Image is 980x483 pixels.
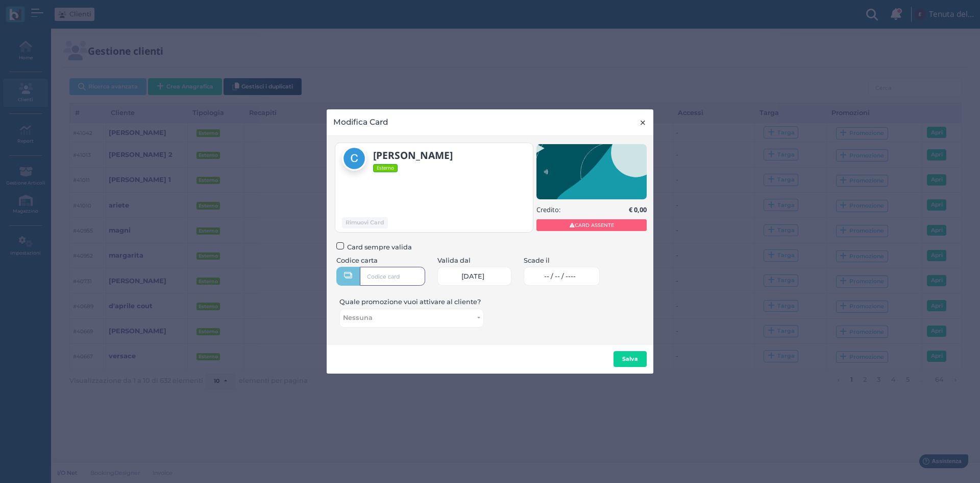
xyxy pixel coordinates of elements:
span: -- / -- / ---- [544,272,576,281]
b: € 0,00 [629,205,647,214]
span: [DATE] [461,272,484,281]
h5: Credito: [536,206,560,213]
button: Salva [614,351,647,367]
h4: Modifica Card [333,116,388,128]
label: Valida dal [437,256,471,265]
a: [PERSON_NAME] Esterno [342,146,484,172]
b: Salva [622,355,638,362]
span: × [639,116,647,129]
label: Quale promozione vuoi attivare al cliente? [339,297,481,307]
span: CARD ASSENTE [536,219,647,231]
b: [PERSON_NAME] [373,148,453,162]
label: Codice carta [336,256,378,265]
button: Rimuovi Card [342,217,388,228]
input: Codice card [360,267,425,286]
span: Nessuna [343,314,477,322]
img: cirillo [342,146,366,171]
span: Assistenza [30,8,67,16]
button: Nessuna [339,309,484,328]
span: Esterno [373,164,398,172]
label: Scade il [524,256,550,265]
span: Card sempre valida [347,242,412,252]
